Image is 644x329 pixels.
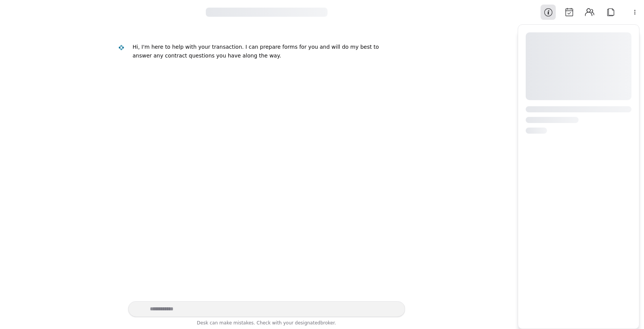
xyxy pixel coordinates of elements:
span: designated [295,320,320,326]
img: Desk [118,45,124,51]
div: . I can prepare forms for you and will do my best to answer any contract questions you have along... [133,44,379,59]
textarea: Write your prompt here [128,301,405,317]
div: Hi, I'm here to help with your transaction [133,44,242,50]
div: Desk can make mistakes. Check with your broker. [128,319,405,329]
